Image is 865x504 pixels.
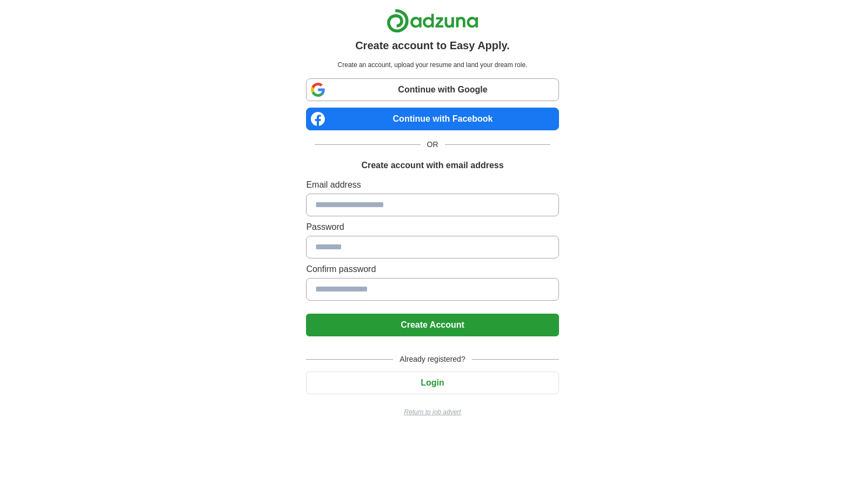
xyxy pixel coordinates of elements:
span: Already registered? [393,354,471,365]
a: Continue with Google [306,78,558,101]
label: Confirm password [306,263,558,276]
a: Login [306,378,558,387]
img: Adzuna logo [387,9,478,33]
h1: Create account to Easy Apply. [355,37,510,54]
p: Create an account, upload your resume and land your dream role. [308,60,556,70]
a: Continue with Facebook [306,108,558,130]
a: Return to job advert [306,407,558,417]
label: Email address [306,178,558,191]
button: Create Account [306,314,558,336]
button: Login [306,372,558,394]
label: Password [306,221,558,234]
h1: Create account with email address [361,159,503,172]
span: OR [421,139,445,150]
